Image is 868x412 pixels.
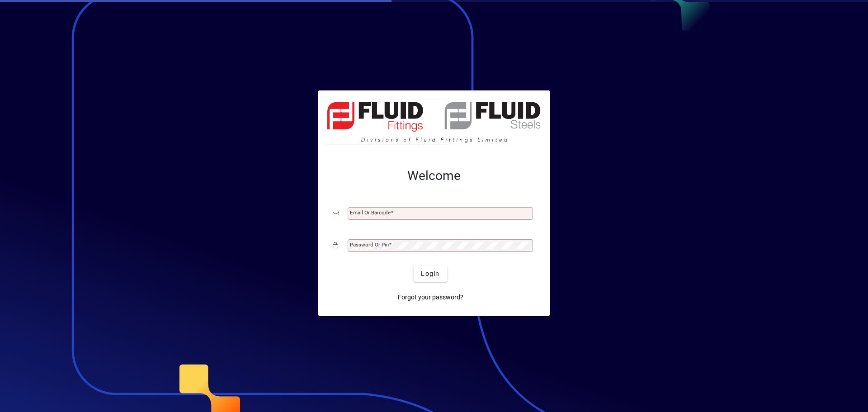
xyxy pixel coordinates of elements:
h2: Welcome [333,168,535,184]
mat-label: Email or Barcode [350,209,391,216]
mat-label: Password or Pin [350,242,389,248]
span: Forgot your password? [398,293,463,302]
span: Login [421,269,439,279]
button: Login [414,265,447,282]
a: Forgot your password? [394,289,467,305]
